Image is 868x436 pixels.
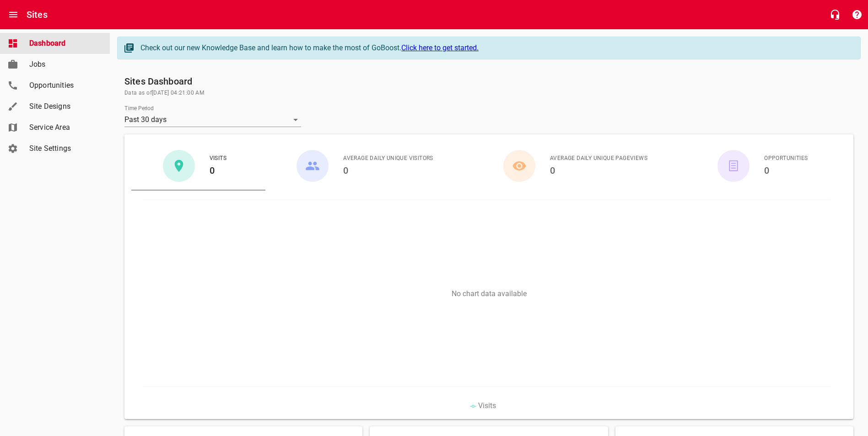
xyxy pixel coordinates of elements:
[401,43,479,52] a: Click here to get started.
[2,4,24,26] button: Open drawer
[140,43,851,53] div: Check out our new Knowledge Base and learn how to make the most of GoBoost.
[124,106,154,111] label: Time Period
[29,122,99,133] span: Service Area
[131,289,846,298] p: No chart data available
[29,80,99,91] span: Opportunities
[824,4,846,26] button: Live Chat
[550,154,647,163] span: Average Daily Unique Pageviews
[124,74,853,89] h6: Sites Dashboard
[29,143,99,154] span: Site Settings
[29,59,99,70] span: Jobs
[29,38,99,49] span: Dashboard
[343,163,433,178] h6: 0
[29,101,99,112] span: Site Designs
[846,4,868,26] button: Support Portal
[27,7,48,22] h6: Sites
[124,112,301,127] div: Past 30 days
[210,154,226,163] span: Visits
[478,401,496,410] span: Visits
[764,163,808,178] h6: 0
[343,154,433,163] span: Average Daily Unique Visitors
[124,89,853,98] span: Data as of [DATE] 04:21:00 AM
[764,154,808,163] span: Opportunities
[550,163,647,178] h6: 0
[210,163,226,178] h6: 0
